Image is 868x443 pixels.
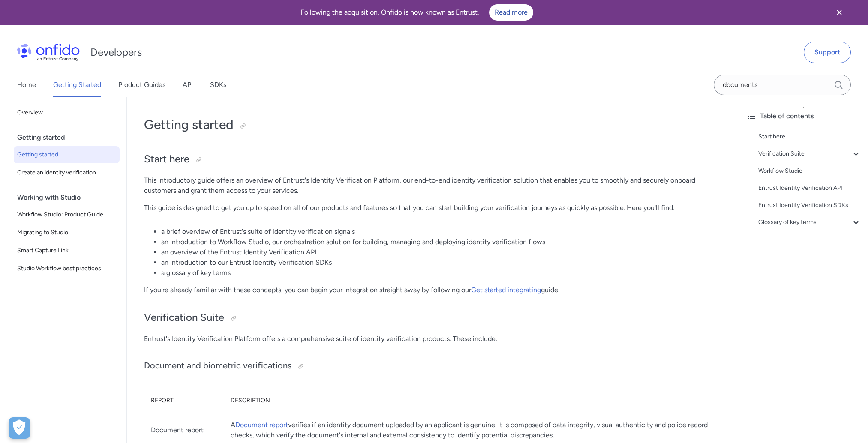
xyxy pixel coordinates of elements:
a: Product Guides [118,73,165,97]
th: Description [224,389,722,413]
a: Entrust Identity Verification SDKs [758,200,861,210]
li: an introduction to our Entrust Identity Verification SDKs [161,257,722,268]
a: Read more [489,4,533,21]
a: Workflow Studio: Product Guide [14,206,120,223]
a: Document report [235,421,288,429]
a: Migrating to Studio [14,224,120,241]
a: Getting started [14,146,120,163]
button: Close banner [823,2,855,23]
a: Studio Workflow best practices [14,260,120,277]
button: Open Preferences [9,417,30,439]
a: Get started integrating [471,286,541,294]
a: Entrust Identity Verification API [758,183,861,193]
a: Support [804,42,851,63]
h2: Start here [144,152,722,167]
h2: Verification Suite [144,311,722,325]
a: Verification Suite [758,149,861,159]
li: a glossary of key terms [161,268,722,278]
span: Getting started [17,150,116,160]
div: Cookie Preferences [9,417,30,439]
h1: Developers [90,45,142,59]
img: Onfido Logo [17,44,80,61]
a: Smart Capture Link [14,242,120,259]
p: This guide is designed to get you up to speed on all of our products and features so that you can... [144,203,722,213]
span: Create an identity verification [17,168,116,178]
p: Entrust's Identity Verification Platform offers a comprehensive suite of identity verification pr... [144,334,722,344]
a: Glossary of key terms [758,217,861,227]
div: Following the acquisition, Onfido is now known as Entrust. [10,4,823,21]
a: API [183,73,193,97]
a: Start here [758,132,861,142]
span: Overview [17,108,116,118]
span: Migrating to Studio [17,227,116,238]
a: Getting Started [53,73,101,97]
h1: Getting started [144,116,722,133]
h3: Document and biometric verifications [144,359,722,373]
th: Report [144,389,224,413]
input: Onfido search input field [714,75,851,95]
li: an overview of the Entrust Identity Verification API [161,247,722,257]
a: Home [17,73,36,97]
div: Getting started [17,129,123,146]
p: If you're already familiar with these concepts, you can begin your integration straight away by f... [144,285,722,295]
span: Studio Workflow best practices [17,263,116,274]
p: This introductory guide offers an overview of Entrust's Identity Verification Platform, our end-t... [144,175,722,196]
span: Workflow Studio: Product Guide [17,210,116,220]
a: Create an identity verification [14,164,120,181]
a: Workflow Studio [758,166,861,176]
div: Working with Studio [17,189,123,206]
li: an introduction to Workflow Studio, our orchestration solution for building, managing and deployi... [161,237,722,247]
svg: Close banner [834,7,844,18]
div: Table of contents [746,111,861,121]
span: Smart Capture Link [17,245,116,256]
li: a brief overview of Entrust's suite of identity verification signals [161,227,722,237]
a: SDKs [210,73,226,97]
a: Overview [14,104,120,121]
